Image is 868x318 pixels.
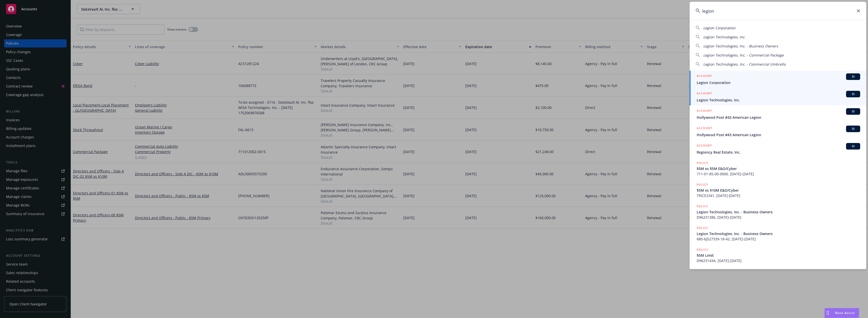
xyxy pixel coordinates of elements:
input: Search... [690,2,866,20]
h5: ACCOUNT [697,73,712,79]
a: ACCOUNTBIHollywood Post #43 American Legion [690,123,866,140]
span: Legion Technologies, Inc. - Business Owners [703,44,778,48]
h5: ACCOUNT [697,91,712,97]
span: $5M Limit [697,253,860,258]
span: Legion Technologies, Inc. - Business Owners [697,231,860,236]
span: BI [848,127,858,131]
span: BI [848,92,858,96]
h5: ACCOUNT [697,126,712,132]
a: POLICY$5M xs $10M E&O/CyberTRICE2341, [DATE]-[DATE] [690,179,866,201]
span: Legion Technologies, Inc. [697,97,860,103]
span: TRICE2341, [DATE]-[DATE] [697,193,860,198]
a: ACCOUNTBILegion Corporation [690,71,866,88]
span: BI [848,144,858,149]
span: D96231386, [DATE]-[DATE] [697,215,860,220]
span: 680-6J527339-18-42, [DATE]-[DATE] [697,236,860,242]
a: POLICY$5M xs $5M E&O/Cyber711-01-85-00-0000, [DATE]-[DATE] [690,158,866,179]
a: ACCOUNTBILegion Technologies, Inc. [690,88,866,105]
h5: POLICY [697,160,708,165]
span: Legion Technologies, Inc. [703,35,746,39]
span: Hollywood Post #43 American Legion [697,132,860,137]
span: $5M xs $5M E&O/Cyber [697,166,860,171]
span: 711-01-85-00-0000, [DATE]-[DATE] [697,171,860,177]
a: ACCOUNTBIHollywood Post #43 American Legion [690,105,866,123]
span: D9623143A, [DATE]-[DATE] [697,258,860,263]
span: BI [848,74,858,79]
h5: POLICY [697,204,708,209]
span: Regioncy Real Estate, Inc. [697,150,860,155]
span: Legion Technologies, Inc. - Business Owners [697,209,860,215]
h5: ACCOUNT [697,143,712,149]
span: $5M xs $10M E&O/Cyber [697,188,860,193]
span: Legion Corporation [703,25,736,30]
span: Legion Corporation [697,80,860,85]
span: BI [848,109,858,114]
span: Legion Technologies, Inc. - Commercial Umbrella [703,62,786,67]
a: ACCOUNTBIRegioncy Real Estate, Inc. [690,140,866,158]
h5: ACCOUNT [697,108,712,114]
a: POLICY$5M LimitD9623143A, [DATE]-[DATE] [690,244,866,266]
button: Nova Assist [824,308,859,318]
h5: POLICY [697,182,708,187]
a: POLICYLegion Technologies, Inc. - Business OwnersD96231386, [DATE]-[DATE] [690,201,866,223]
h5: POLICY [697,225,708,230]
span: Hollywood Post #43 American Legion [697,115,860,120]
h5: POLICY [697,247,708,252]
a: POLICYLegion Technologies, Inc. - Business Owners680-6J527339-18-42, [DATE]-[DATE] [690,223,866,244]
div: Drag to move [825,308,831,318]
span: Legion Technologies, Inc. - Commercial Package [703,53,784,57]
span: Nova Assist [835,311,855,315]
